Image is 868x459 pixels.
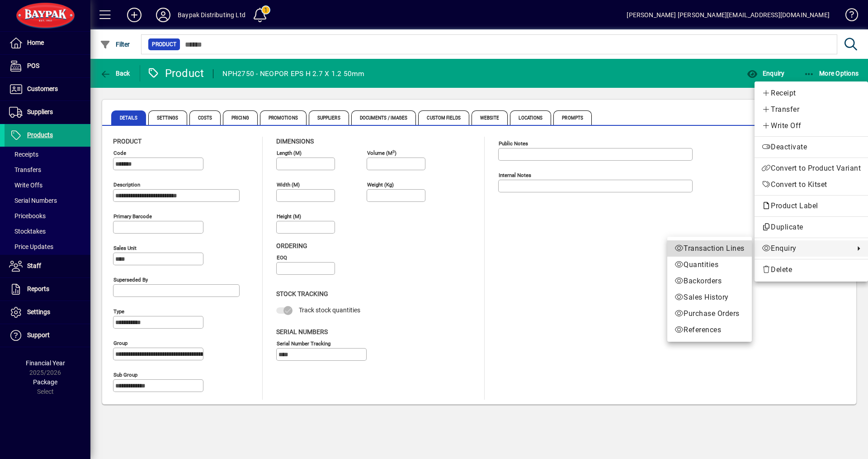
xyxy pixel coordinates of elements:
span: Backorders [675,276,745,287]
span: Quantities [675,259,745,270]
span: Deactivate [762,142,861,153]
span: Duplicate [762,222,861,233]
span: Convert to Kitset [762,179,861,190]
button: Deactivate product [755,139,868,155]
span: Transaction Lines [675,243,745,254]
span: Write Off [762,120,861,131]
span: Delete [762,264,861,275]
span: Transfer [762,104,861,115]
span: Product Label [762,201,823,210]
span: References [675,325,745,335]
span: Sales History [675,292,745,303]
span: Convert to Product Variant [762,163,861,174]
span: Purchase Orders [675,308,745,319]
span: Enquiry [762,243,850,254]
span: Receipt [762,88,861,99]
